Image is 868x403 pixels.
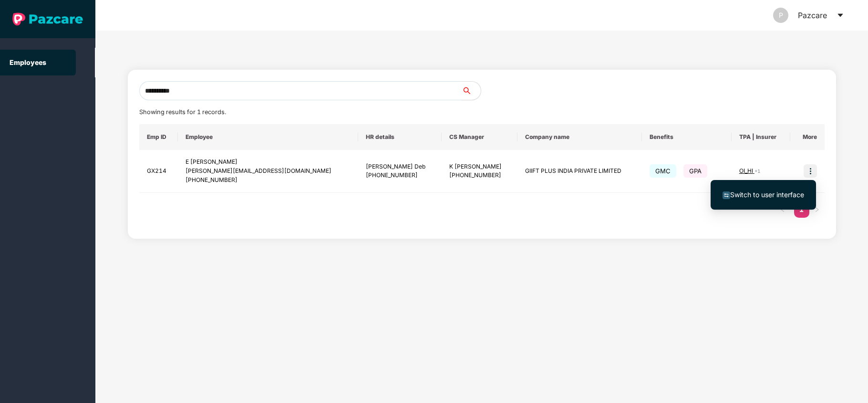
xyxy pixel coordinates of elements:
[449,162,510,171] div: K [PERSON_NAME]
[732,124,790,150] th: TPA | Insurer
[517,150,642,193] td: GIIFT PLUS INDIA PRIVATE LIMITED
[178,124,358,150] th: Employee
[779,8,783,23] span: P
[809,202,825,218] li: Next Page
[366,162,434,171] div: [PERSON_NAME] Deb
[754,168,760,174] span: + 1
[358,124,442,150] th: HR details
[804,164,817,178] img: icon
[442,124,517,150] th: CS Manager
[650,164,676,178] span: GMC
[139,150,178,193] td: GX214
[366,171,434,180] div: [PHONE_NUMBER]
[809,202,825,218] button: right
[814,207,820,212] span: right
[790,124,825,150] th: More
[139,124,178,150] th: Emp ID
[186,158,351,167] div: E [PERSON_NAME]
[517,124,642,150] th: Company name
[461,87,481,95] span: search
[10,58,46,66] a: Employees
[449,171,510,180] div: [PHONE_NUMBER]
[642,124,732,150] th: Benefits
[683,164,707,178] span: GPA
[730,191,804,199] span: Switch to user interface
[186,167,351,176] div: [PERSON_NAME][EMAIL_ADDRESS][DOMAIN_NAME]
[723,191,730,199] img: svg+xml;base64,PHN2ZyB4bWxucz0iaHR0cDovL3d3dy53My5vcmcvMjAwMC9zdmciIHdpZHRoPSIxNiIgaGVpZ2h0PSIxNi...
[461,81,481,100] button: search
[837,11,844,19] span: caret-down
[739,167,754,174] span: OI_HI
[186,176,351,185] div: [PHONE_NUMBER]
[139,108,226,116] span: Showing results for 1 records.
